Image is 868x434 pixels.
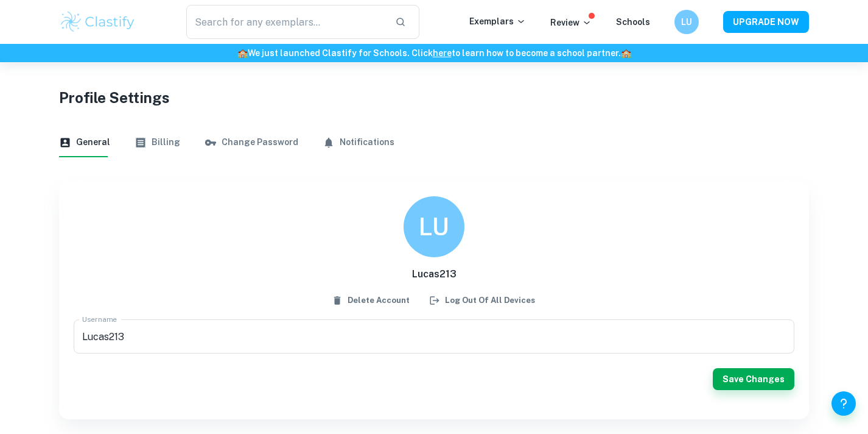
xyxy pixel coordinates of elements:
input: Search for any exemplars... [186,5,385,39]
button: Change Password [205,128,298,157]
button: Log out of all devices [427,291,538,310]
span: 🏫 [621,48,631,58]
h6: Lucas213 [412,267,457,282]
p: Review [550,16,592,29]
button: Billing [135,128,180,157]
img: Clastify logo [59,10,136,34]
label: Username [82,314,117,324]
span: 🏫 [237,48,248,58]
button: Delete Account [330,291,413,310]
h1: Profile Settings [59,87,809,108]
a: Schools [616,17,650,27]
p: Exemplars [469,15,526,28]
h6: LU [680,15,694,29]
h6: We just launched Clastify for Schools. Click to learn how to become a school partner. [2,46,866,60]
a: here [433,48,452,58]
h6: LU [419,208,449,246]
button: LU [674,10,699,34]
button: Help and Feedback [831,391,856,416]
button: Save Changes [713,368,794,390]
button: General [59,128,110,157]
button: Notifications [323,128,394,157]
button: UPGRADE NOW [723,11,809,33]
